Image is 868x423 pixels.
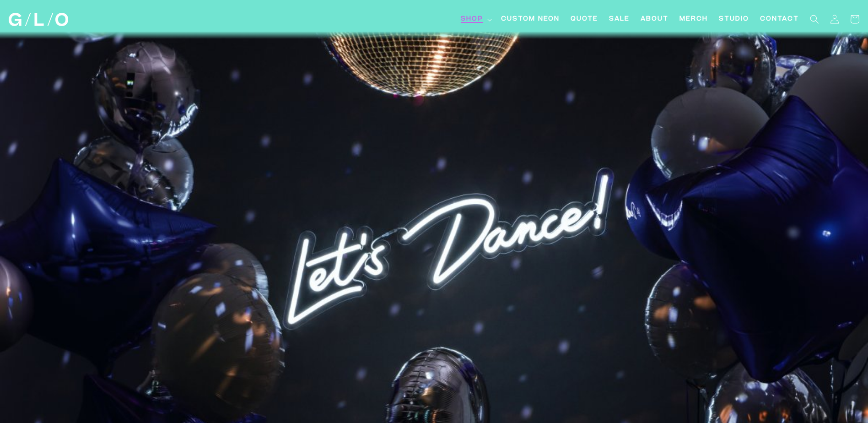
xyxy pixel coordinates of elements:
a: GLO Studio [5,10,71,30]
span: Merch [679,15,708,24]
summary: Search [804,9,825,29]
a: Contact [755,9,804,30]
iframe: Chat Widget [822,379,868,423]
summary: Shop [455,9,496,30]
span: Shop [461,15,483,24]
img: GLO Studio [9,13,68,26]
a: Merch [674,9,713,30]
span: Studio [719,15,749,24]
span: Contact [760,15,799,24]
a: SALE [604,9,635,30]
span: About [641,15,669,24]
a: About [635,9,674,30]
a: Studio [713,9,755,30]
a: Quote [565,9,604,30]
span: Quote [571,15,598,24]
span: SALE [609,15,630,24]
span: Custom Neon [501,15,560,24]
a: Custom Neon [496,9,565,30]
